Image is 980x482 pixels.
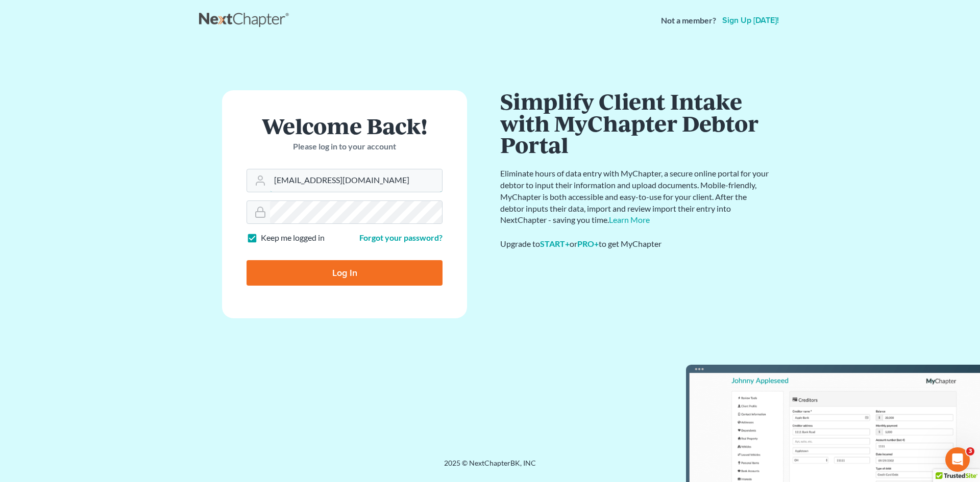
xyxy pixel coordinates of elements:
a: PRO+ [577,239,599,248]
p: Eliminate hours of data entry with MyChapter, a secure online portal for your debtor to input the... [500,168,771,226]
div: 2025 © NextChapterBK, INC [199,458,781,476]
a: START+ [540,239,570,248]
label: Keep me logged in [261,232,325,244]
h1: Welcome Back! [247,115,443,137]
div: Upgrade to or to get MyChapter [500,238,771,250]
a: Sign up [DATE]! [720,16,781,24]
a: Learn More [609,215,650,224]
p: Please log in to your account [247,141,443,153]
span: 3 [966,447,974,455]
input: Email Address [270,169,442,192]
h1: Simplify Client Intake with MyChapter Debtor Portal [500,90,771,156]
strong: Not a member? [661,15,716,27]
a: Forgot your password? [359,233,443,242]
iframe: Intercom live chat [945,447,970,472]
input: Log In [247,260,443,286]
